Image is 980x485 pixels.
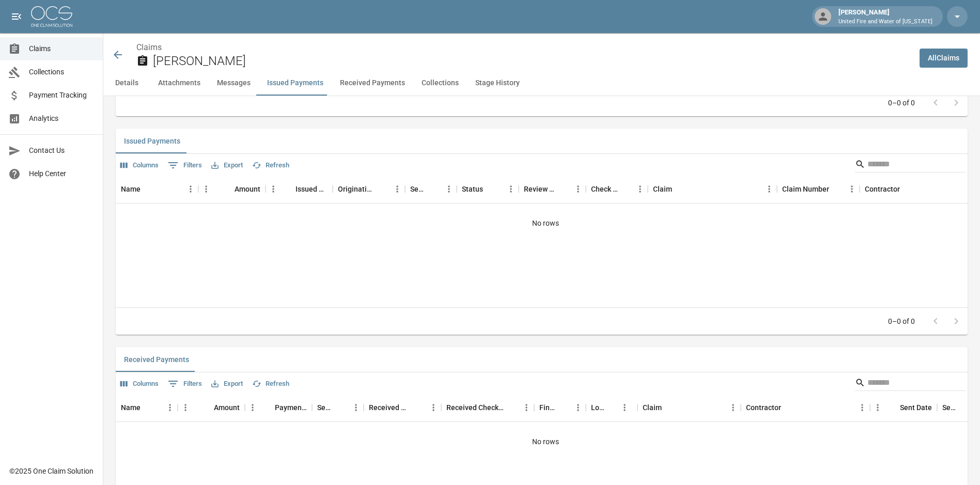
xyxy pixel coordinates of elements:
a: AllClaims [920,49,968,68]
button: Issued Payments [116,129,189,153]
div: Claim Number [782,175,829,204]
span: Collections [29,67,95,77]
button: Sort [959,400,973,415]
button: Menu [570,400,586,415]
button: Sort [220,182,235,196]
button: Sort [411,400,426,415]
div: Final/Partial [539,393,556,422]
div: Name [121,175,141,204]
div: Contractor [865,175,900,204]
span: Contact Us [29,145,95,156]
button: Menu [870,400,885,415]
div: Received Check Number [441,393,534,422]
div: Received Method [364,393,441,422]
button: Menu [503,181,519,197]
div: Claim Number [777,175,860,204]
nav: breadcrumb [136,41,911,54]
div: Issued Date [295,175,328,204]
button: Sort [618,182,632,196]
div: Amount [214,393,240,422]
button: Menu [390,181,405,197]
div: Sender [312,393,364,422]
button: Sort [334,400,348,415]
button: Collections [413,71,467,96]
button: Select columns [118,158,161,174]
button: Sort [141,182,155,196]
button: Sort [375,182,390,196]
button: Menu [632,181,648,197]
button: Refresh [250,376,292,392]
div: Sent To [405,175,457,204]
button: Show filters [165,376,205,392]
button: Select columns [118,376,161,392]
button: Sort [556,182,570,196]
p: 0–0 of 0 [888,316,915,326]
div: No rows [116,204,975,243]
a: Claims [136,42,162,52]
div: related-list tabs [116,347,968,372]
div: Check Number [586,175,648,204]
button: Sort [199,400,214,415]
button: Sort [260,400,275,415]
button: Export [209,158,245,174]
button: Export [209,376,245,392]
button: open drawer [6,6,27,27]
button: Menu [761,181,777,197]
div: Payment Date [275,393,307,422]
div: Originating From [338,175,375,204]
button: Received Payments [332,71,413,96]
img: ocs-logo-white-transparent.png [31,6,72,27]
button: Menu [854,400,870,415]
button: Sort [885,400,900,415]
span: Help Center [29,168,95,179]
button: Menu [348,400,364,415]
div: Payment Date [245,393,312,422]
div: Amount [178,393,245,422]
p: 0–0 of 0 [888,98,915,108]
div: Issued Date [266,175,333,204]
button: Menu [245,400,260,415]
div: Received Method [369,393,411,422]
div: Review Status [519,175,586,204]
button: Sort [672,182,687,196]
button: Details [103,71,150,96]
div: Lockbox [586,393,637,422]
button: Sort [483,182,497,196]
button: Menu [725,400,741,415]
button: Sort [662,400,676,415]
button: Sort [781,400,796,415]
div: Claim [653,175,672,204]
div: Claim [648,175,777,204]
div: Received Check Number [446,393,504,422]
div: Final/Partial [534,393,586,422]
div: Check Number [591,175,618,204]
div: [PERSON_NAME] [834,7,937,26]
button: Menu [162,400,178,415]
div: Amount [198,175,266,204]
button: Sort [504,400,519,415]
div: Sent To [410,175,427,204]
button: Menu [617,400,632,415]
div: Name [116,175,198,204]
button: Sort [605,400,620,415]
button: Menu [198,181,214,197]
button: Received Payments [116,347,197,372]
div: related-list tabs [116,129,968,153]
div: © 2025 One Claim Solution [9,466,94,476]
div: anchor tabs [103,71,980,96]
button: Menu [570,181,586,197]
button: Messages [209,71,259,96]
div: Originating From [333,175,405,204]
div: Status [457,175,519,204]
div: Sent Date [870,393,937,422]
span: Claims [29,43,95,54]
div: Search [855,156,966,175]
button: Menu [183,181,198,197]
button: Stage History [467,71,528,96]
div: Review Status [524,175,556,204]
button: Show filters [165,157,205,174]
button: Sort [427,182,441,196]
button: Sort [829,182,844,196]
button: Menu [441,181,457,197]
div: No rows [116,422,975,461]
